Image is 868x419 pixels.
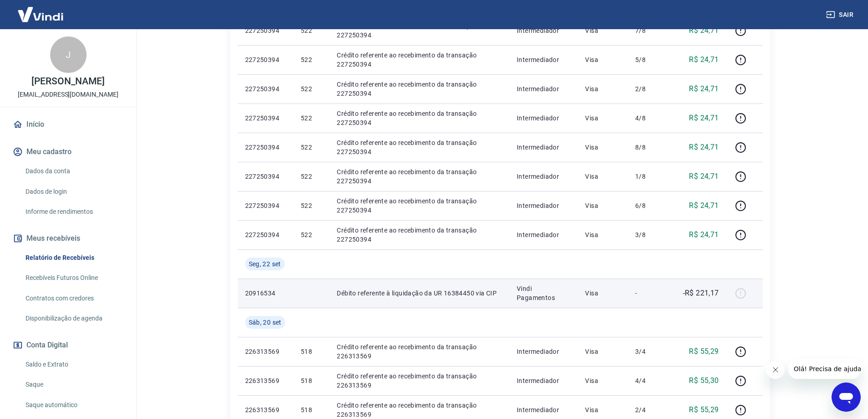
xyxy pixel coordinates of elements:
[689,142,719,153] p: R$ 24,71
[635,289,662,298] p: -
[245,347,286,356] p: 226313569
[689,404,719,415] p: R$ 55,29
[517,55,570,64] p: Intermediador
[249,318,282,327] span: Sáb, 20 set
[337,289,502,298] p: Débito referente à liquidação da UR 16384450 via CIP
[517,230,570,239] p: Intermediador
[22,355,125,374] a: Saldo e Extrato
[689,54,719,65] p: R$ 24,71
[585,172,621,181] p: Visa
[245,55,286,64] p: 227250394
[832,383,861,412] iframe: Botão para abrir a janela de mensagens
[11,0,70,28] img: Vindi
[517,347,570,356] p: Intermediador
[245,376,286,385] p: 226313569
[337,138,502,156] p: Crédito referente ao recebimento da transação 227250394
[689,83,719,94] p: R$ 24,71
[635,26,662,35] p: 7/8
[635,347,662,356] p: 3/4
[245,143,286,152] p: 227250394
[245,289,286,298] p: 20916534
[337,401,502,419] p: Crédito referente ao recebimento da transação 226313569
[824,6,857,23] button: Sair
[517,143,570,152] p: Intermediador
[585,289,621,298] p: Visa
[689,229,719,240] p: R$ 24,71
[22,182,125,201] a: Dados de login
[22,269,125,287] a: Recebíveis Futuros Online
[301,376,322,385] p: 518
[517,26,570,35] p: Intermediador
[585,201,621,210] p: Visa
[337,226,502,244] p: Crédito referente ao recebimento da transação 227250394
[22,396,125,414] a: Saque automático
[301,143,322,152] p: 522
[245,114,286,123] p: 227250394
[337,342,502,361] p: Crédito referente ao recebimento da transação 226313569
[517,376,570,385] p: Intermediador
[585,405,621,414] p: Visa
[337,197,502,215] p: Crédito referente ao recebimento da transação 227250394
[22,375,125,394] a: Saque
[22,309,125,328] a: Disponibilização de agenda
[517,114,570,123] p: Intermediador
[337,51,502,69] p: Crédito referente ao recebimento da transação 227250394
[635,55,662,64] p: 5/8
[788,359,861,379] iframe: Mensagem da empresa
[517,284,570,302] p: Vindi Pagamentos
[245,230,286,239] p: 227250394
[585,143,621,152] p: Visa
[18,90,118,99] p: [EMAIL_ADDRESS][DOMAIN_NAME]
[11,335,125,355] button: Conta Digital
[301,405,322,414] p: 518
[301,84,322,93] p: 522
[585,26,621,35] p: Visa
[249,259,281,269] span: Seg, 22 set
[22,162,125,181] a: Dados da conta
[31,77,104,86] p: [PERSON_NAME]
[245,172,286,181] p: 227250394
[301,201,322,210] p: 522
[301,26,322,35] p: 522
[635,405,662,414] p: 2/4
[689,375,719,386] p: R$ 55,30
[635,172,662,181] p: 1/8
[635,84,662,93] p: 2/8
[337,372,502,390] p: Crédito referente ao recebimento da transação 226313569
[585,55,621,64] p: Visa
[517,84,570,93] p: Intermediador
[766,361,785,379] iframe: Fechar mensagem
[689,346,719,357] p: R$ 55,29
[517,405,570,414] p: Intermediador
[301,114,322,123] p: 522
[337,167,502,186] p: Crédito referente ao recebimento da transação 227250394
[11,228,125,248] button: Meus recebíveis
[301,230,322,239] p: 522
[337,21,502,40] p: Crédito referente ao recebimento da transação 227250394
[22,289,125,308] a: Contratos com credores
[22,248,125,267] a: Relatório de Recebíveis
[635,201,662,210] p: 6/8
[689,25,719,36] p: R$ 24,71
[11,142,125,162] button: Meu cadastro
[585,376,621,385] p: Visa
[245,405,286,414] p: 226313569
[337,109,502,127] p: Crédito referente ao recebimento da transação 227250394
[517,172,570,181] p: Intermediador
[245,26,286,35] p: 227250394
[635,230,662,239] p: 3/8
[635,114,662,123] p: 4/8
[585,114,621,123] p: Visa
[689,113,719,124] p: R$ 24,71
[635,143,662,152] p: 8/8
[301,55,322,64] p: 522
[22,202,125,221] a: Informe de rendimentos
[517,201,570,210] p: Intermediador
[50,36,87,73] div: J
[11,114,125,134] a: Início
[301,172,322,181] p: 522
[683,288,719,299] p: -R$ 221,17
[585,230,621,239] p: Visa
[245,201,286,210] p: 227250394
[245,84,286,93] p: 227250394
